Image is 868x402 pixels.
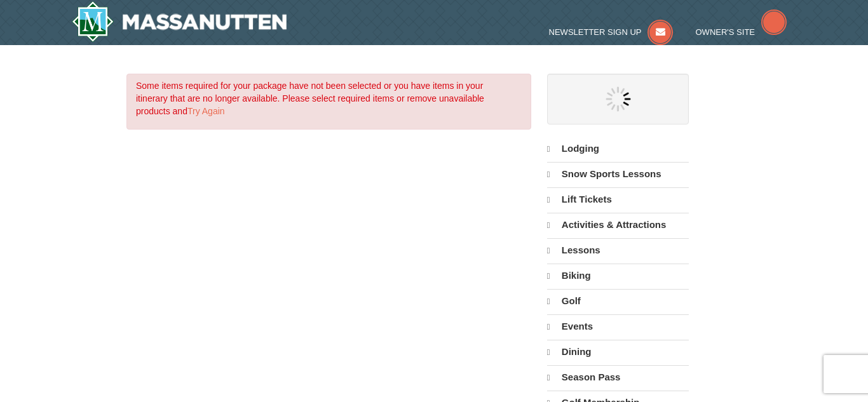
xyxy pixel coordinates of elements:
a: Massanutten Resort [72,1,287,42]
a: Try Again [187,106,225,116]
a: Snow Sports Lessons [547,162,689,186]
a: Golf [547,289,689,313]
span: Owner's Site [696,27,756,37]
a: Lessons [547,238,689,262]
a: Activities & Attractions [547,213,689,237]
img: wait gif [606,86,631,112]
a: Biking [547,264,689,288]
a: Season Pass [547,365,689,389]
a: Dining [547,340,689,364]
a: Lodging [547,137,689,161]
a: Lift Tickets [547,187,689,211]
p: Some items required for your package have not been selected or you have items in your itinerary t... [136,79,508,117]
a: Events [547,314,689,338]
span: Newsletter Sign Up [549,27,642,37]
a: Newsletter Sign Up [549,27,674,37]
img: Massanutten Resort Logo [72,1,287,42]
a: Owner's Site [696,27,787,37]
